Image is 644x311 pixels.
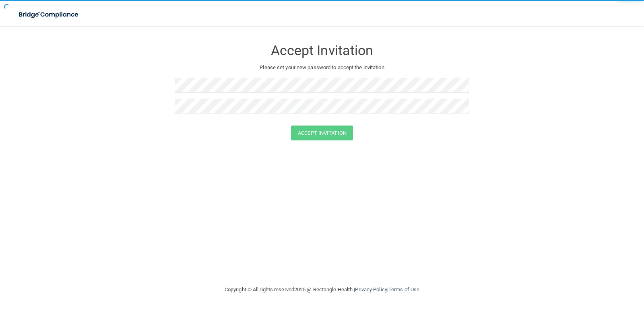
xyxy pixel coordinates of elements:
[355,286,387,292] a: Privacy Policy
[175,277,469,303] div: Copyright © All rights reserved 2025 @ Rectangle Health | |
[388,286,419,292] a: Terms of Use
[175,43,469,58] h3: Accept Invitation
[291,126,353,140] button: Accept Invitation
[12,6,86,23] img: bridge_compliance_login_screen.278c3ca4.svg
[181,63,463,72] p: Please set your new password to accept the invitation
